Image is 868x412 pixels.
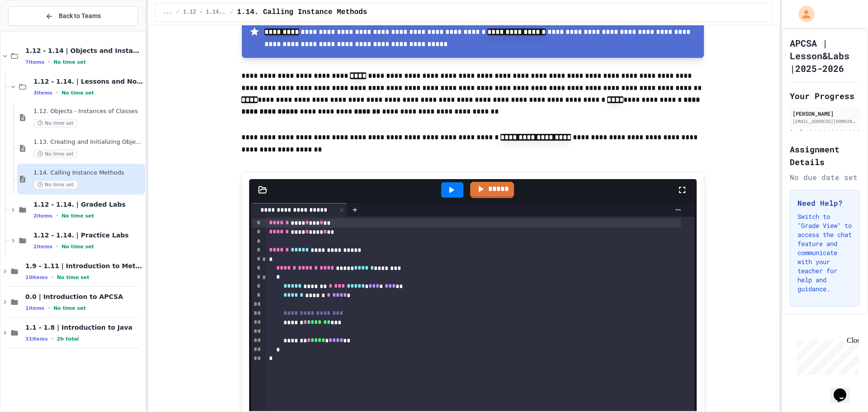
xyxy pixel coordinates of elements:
[163,9,173,16] span: ...
[830,376,859,403] iframe: chat widget
[61,90,94,96] span: No time set
[790,90,860,102] h2: Your Progress
[33,77,143,85] span: 1.12 - 1.14. | Lessons and Notes
[25,262,143,270] span: 1.9 - 1.11 | Introduction to Methods
[183,9,226,16] span: 1.12 - 1.14. | Lessons and Notes
[25,305,44,311] span: 1 items
[33,138,143,146] span: 1.13. Creating and Initializing Objects: Constructors
[230,9,233,16] span: /
[789,4,817,24] div: My Account
[61,244,94,250] span: No time set
[33,244,52,250] span: 2 items
[33,180,78,189] span: No time set
[48,58,50,66] span: •
[793,118,857,125] div: [EMAIL_ADDRESS][DOMAIN_NAME]
[33,231,143,239] span: 1.12 - 1.14. | Practice Labs
[56,243,58,250] span: •
[33,119,78,128] span: No time set
[4,4,62,57] div: Chat with us now!Close
[25,275,48,280] span: 10 items
[53,305,86,311] span: No time set
[57,336,79,342] span: 2h total
[52,274,53,281] span: •
[25,59,44,65] span: 7 items
[25,293,143,301] span: 0.0 | Introduction to APCSA
[33,200,143,208] span: 1.12 - 1.14. | Graded Labs
[237,7,367,18] span: 1.14. Calling Instance Methods
[797,212,852,294] p: Switch to "Grade View" to access the chat feature and communicate with your teacher for help and ...
[53,59,86,65] span: No time set
[793,336,859,375] iframe: chat widget
[25,323,143,331] span: 1.1 - 1.8 | Introduction to Java
[797,198,852,208] h3: Need Help?
[25,336,48,342] span: 31 items
[59,11,101,21] span: Back to Teams
[790,37,860,75] h1: APCSA | Lesson&Labs |2025-2026
[33,150,78,158] span: No time set
[790,143,860,168] h2: Assignment Details
[25,47,143,55] span: 1.12 - 1.14 | Objects and Instances of Classes
[48,304,50,312] span: •
[176,9,179,16] span: /
[33,213,52,219] span: 2 items
[790,172,860,183] div: No due date set
[52,335,53,342] span: •
[33,169,143,177] span: 1.14. Calling Instance Methods
[793,109,857,118] div: [PERSON_NAME]
[56,212,58,219] span: •
[33,108,143,115] span: 1.12. Objects - Instances of Classes
[61,213,94,219] span: No time set
[57,275,90,280] span: No time set
[8,6,138,26] button: Back to Teams
[56,89,58,96] span: •
[33,90,52,96] span: 3 items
